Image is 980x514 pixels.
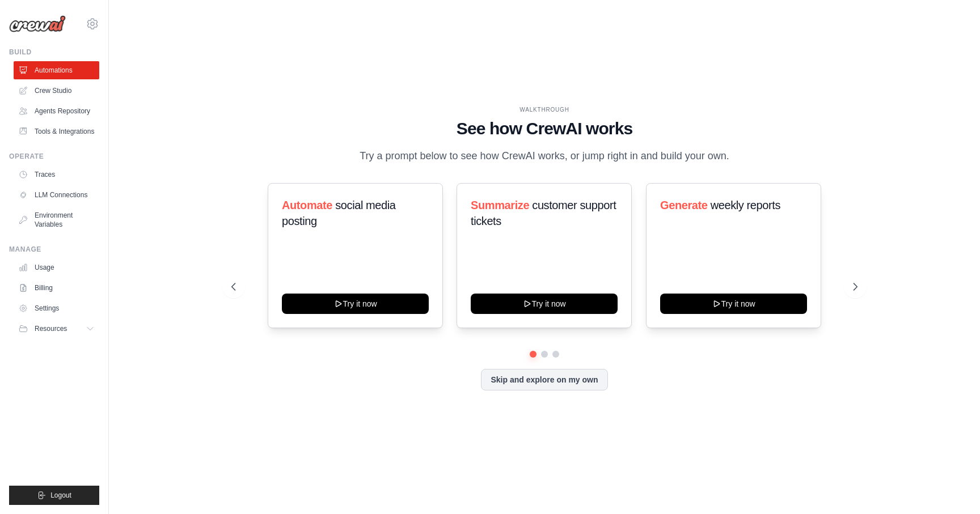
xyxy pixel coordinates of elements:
a: Billing [14,279,99,297]
button: Resources [14,320,99,338]
div: WALKTHROUGH [231,105,857,114]
a: Usage [14,258,99,277]
div: Manage [9,245,99,254]
button: Try it now [660,294,807,314]
span: Generate [660,199,708,211]
div: Build [9,48,99,57]
button: Skip and explore on my own [481,369,607,390]
img: Logo [9,15,66,32]
a: Traces [14,165,99,184]
button: Logout [9,486,99,505]
a: Settings [14,299,99,317]
span: social media posting [282,199,396,227]
a: Automations [14,61,99,79]
a: Environment Variables [14,206,99,233]
span: Automate [282,199,332,211]
a: Agents Repository [14,102,99,120]
div: Operate [9,152,99,161]
span: weekly reports [710,199,780,211]
span: customer support tickets [471,199,616,227]
button: Try it now [471,294,618,314]
span: Resources [35,324,67,333]
h1: See how CrewAI works [231,118,857,139]
a: Crew Studio [14,82,99,100]
a: Tools & Integrations [14,122,99,141]
p: Try a prompt below to see how CrewAI works, or jump right in and build your own. [354,148,735,164]
span: Logout [50,491,71,500]
a: LLM Connections [14,186,99,204]
span: Summarize [471,199,529,211]
button: Try it now [282,294,429,314]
